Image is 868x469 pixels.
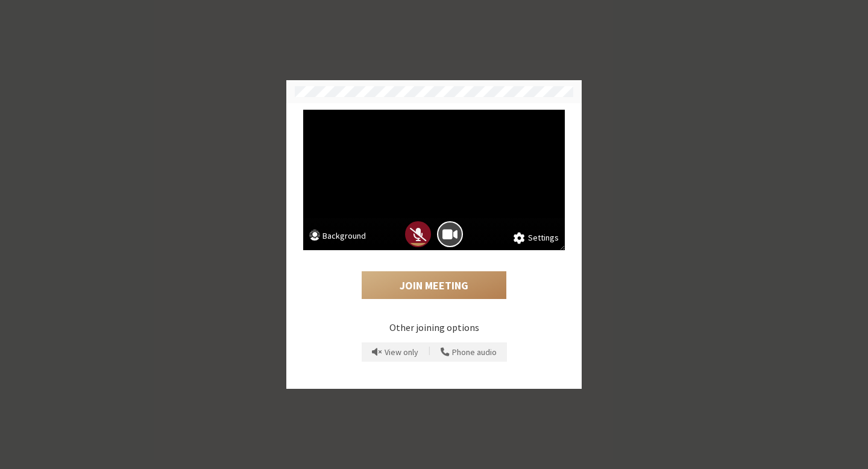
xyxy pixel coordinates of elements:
[309,230,366,245] button: Background
[437,221,463,247] button: Camera is on
[452,348,497,357] span: Phone audio
[405,221,431,247] button: Mic is off
[514,231,559,245] button: Settings
[362,271,506,299] button: Join Meeting
[303,320,565,335] p: Other joining options
[368,342,423,362] button: Prevent echo when there is already an active mic and speaker in the room.
[385,348,418,357] span: View only
[429,344,430,360] span: |
[436,342,501,362] button: Use your phone for mic and speaker while you view the meeting on this device.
